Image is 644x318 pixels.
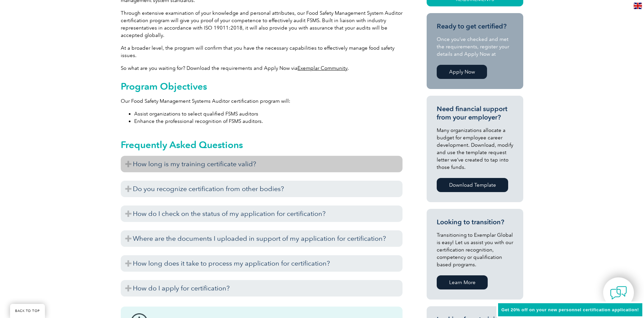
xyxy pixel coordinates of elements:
p: Transitioning to Exemplar Global is easy! Let us assist you with our certification recognition, c... [437,231,513,268]
p: Our Food Safety Management Systems Auditor certification program will: [121,97,402,105]
a: Learn More [437,275,488,289]
img: contact-chat.png [610,284,627,301]
p: At a broader level, the program will confirm that you have the necessary capabilities to effectiv... [121,44,402,59]
h3: Need financial support from your employer? [437,105,513,122]
h3: How long is my training certificate valid? [121,156,402,172]
h3: Where are the documents I uploaded in support of my application for certification? [121,230,402,247]
a: Exemplar Community [298,65,347,71]
h3: Looking to transition? [437,218,513,226]
span: Get 20% off on your new personnel certification application! [501,307,639,312]
h3: How do I apply for certification? [121,280,402,297]
a: BACK TO TOP [10,304,45,318]
p: Once you’ve checked and met the requirements, register your details and Apply Now at [437,36,513,58]
p: Through extensive examination of your knowledge and personal attributes, our Food Safety Manageme... [121,9,402,39]
h2: Program Objectives [121,81,402,92]
a: Download Template [437,178,508,192]
li: Assist organizations to select qualified FSMS auditors [134,110,402,118]
h3: Ready to get certified? [437,22,513,31]
h3: How long does it take to process my application for certification? [121,255,402,272]
a: Apply Now [437,65,487,79]
h3: How do I check on the status of my application for certification? [121,206,402,222]
p: So what are you waiting for? Download the requirements and Apply Now via . [121,64,402,72]
p: Many organizations allocate a budget for employee career development. Download, modify and use th... [437,127,513,171]
img: en [634,3,642,9]
li: Enhance the professional recognition of FSMS auditors. [134,118,402,125]
h3: Do you recognize certification from other bodies? [121,181,402,197]
h2: Frequently Asked Questions [121,139,402,150]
